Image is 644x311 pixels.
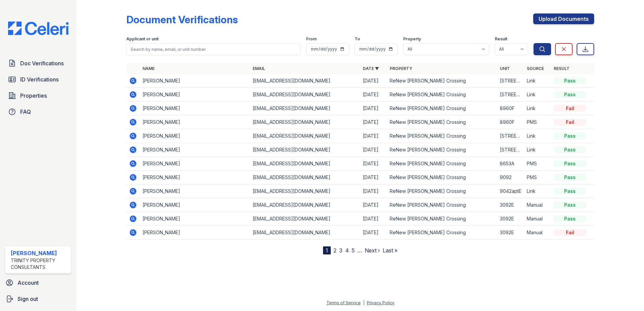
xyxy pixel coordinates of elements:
[554,215,586,222] div: Pass
[140,198,250,212] td: [PERSON_NAME]
[140,129,250,143] td: [PERSON_NAME]
[140,171,250,184] td: [PERSON_NAME]
[383,247,397,254] a: Last »
[360,157,387,171] td: [DATE]
[360,212,387,226] td: [DATE]
[140,115,250,129] td: [PERSON_NAME]
[253,66,265,71] a: Email
[360,129,387,143] td: [DATE]
[554,77,586,84] div: Pass
[554,105,586,112] div: Fail
[554,91,586,98] div: Pass
[140,143,250,157] td: [PERSON_NAME]
[524,171,551,184] td: PMS
[250,157,360,171] td: [EMAIL_ADDRESS][DOMAIN_NAME]
[387,184,497,198] td: ReNew [PERSON_NAME] Crossing
[339,247,343,254] a: 3
[387,212,497,226] td: ReNew [PERSON_NAME] Crossing
[140,74,250,88] td: [PERSON_NAME]
[250,88,360,102] td: [EMAIL_ADDRESS][DOMAIN_NAME]
[554,66,570,71] a: Result
[387,198,497,212] td: ReNew [PERSON_NAME] Crossing
[524,129,551,143] td: Link
[140,157,250,171] td: [PERSON_NAME]
[365,247,380,254] a: Next ›
[527,66,544,71] a: Source
[387,88,497,102] td: ReNew [PERSON_NAME] Crossing
[306,36,317,42] label: From
[360,198,387,212] td: [DATE]
[5,57,71,70] a: Doc Verifications
[250,171,360,184] td: [EMAIL_ADDRESS][DOMAIN_NAME]
[387,115,497,129] td: ReNew [PERSON_NAME] Crossing
[140,88,250,102] td: [PERSON_NAME]
[497,212,524,226] td: 3092E
[5,73,71,86] a: ID Verifications
[11,249,68,257] div: [PERSON_NAME]
[500,66,510,71] a: Unit
[403,36,421,42] label: Property
[497,129,524,143] td: [STREET_ADDRESS]
[18,279,39,287] span: Account
[554,174,586,181] div: Pass
[497,157,524,171] td: 8653A
[360,171,387,184] td: [DATE]
[250,226,360,240] td: [EMAIL_ADDRESS][DOMAIN_NAME]
[250,74,360,88] td: [EMAIL_ADDRESS][DOMAIN_NAME]
[5,89,71,102] a: Properties
[360,184,387,198] td: [DATE]
[18,295,38,303] span: Sign out
[497,102,524,115] td: 8960F
[524,88,551,102] td: Link
[126,13,238,26] div: Document Verifications
[387,102,497,115] td: ReNew [PERSON_NAME] Crossing
[20,75,59,83] span: ID Verifications
[3,292,74,306] a: Sign out
[524,115,551,129] td: PMS
[387,226,497,240] td: ReNew [PERSON_NAME] Crossing
[3,276,74,289] a: Account
[524,226,551,240] td: Manual
[524,212,551,226] td: Manual
[554,188,586,195] div: Pass
[11,257,68,271] div: Trinity Property Consultants
[497,143,524,157] td: [STREET_ADDRESS]
[524,198,551,212] td: Manual
[333,247,336,254] a: 2
[363,300,364,305] div: |
[524,102,551,115] td: Link
[387,74,497,88] td: ReNew [PERSON_NAME] Crossing
[355,36,360,42] label: To
[554,160,586,167] div: Pass
[497,171,524,184] td: 9092
[250,129,360,143] td: [EMAIL_ADDRESS][DOMAIN_NAME]
[140,212,250,226] td: [PERSON_NAME]
[497,74,524,88] td: [STREET_ADDRESS]
[345,247,349,254] a: 4
[140,102,250,115] td: [PERSON_NAME]
[554,202,586,208] div: Pass
[360,115,387,129] td: [DATE]
[387,143,497,157] td: ReNew [PERSON_NAME] Crossing
[554,146,586,153] div: Pass
[250,212,360,226] td: [EMAIL_ADDRESS][DOMAIN_NAME]
[554,133,586,139] div: Pass
[360,74,387,88] td: [DATE]
[497,226,524,240] td: 3092E
[360,102,387,115] td: [DATE]
[360,88,387,102] td: [DATE]
[554,119,586,126] div: Fail
[357,246,362,254] span: …
[250,184,360,198] td: [EMAIL_ADDRESS][DOMAIN_NAME]
[250,102,360,115] td: [EMAIL_ADDRESS][DOMAIN_NAME]
[524,184,551,198] td: Link
[524,143,551,157] td: Link
[20,92,47,100] span: Properties
[323,246,331,254] div: 1
[250,198,360,212] td: [EMAIL_ADDRESS][DOMAIN_NAME]
[250,143,360,157] td: [EMAIL_ADDRESS][DOMAIN_NAME]
[533,13,594,24] a: Upload Documents
[142,66,155,71] a: Name
[554,229,586,236] div: Fail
